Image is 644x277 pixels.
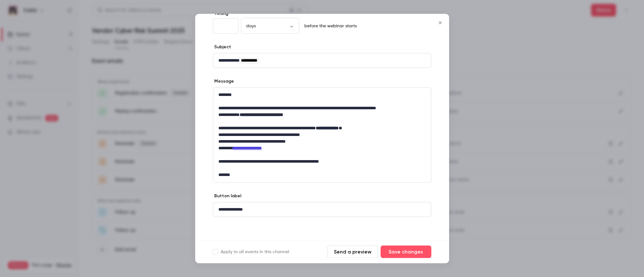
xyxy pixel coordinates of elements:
p: before the webinar starts [302,23,357,30]
div: editor [213,203,431,217]
div: days [241,23,299,29]
button: Close [434,17,447,29]
button: Send a preview [327,246,378,258]
label: Button label [213,193,241,199]
label: Apply to all events in this channel [213,249,289,255]
label: Subject [213,44,231,51]
label: Timing [213,11,431,17]
div: editor [213,88,431,182]
button: Save changes [381,246,431,258]
label: Message [213,78,234,85]
div: editor [213,54,431,68]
